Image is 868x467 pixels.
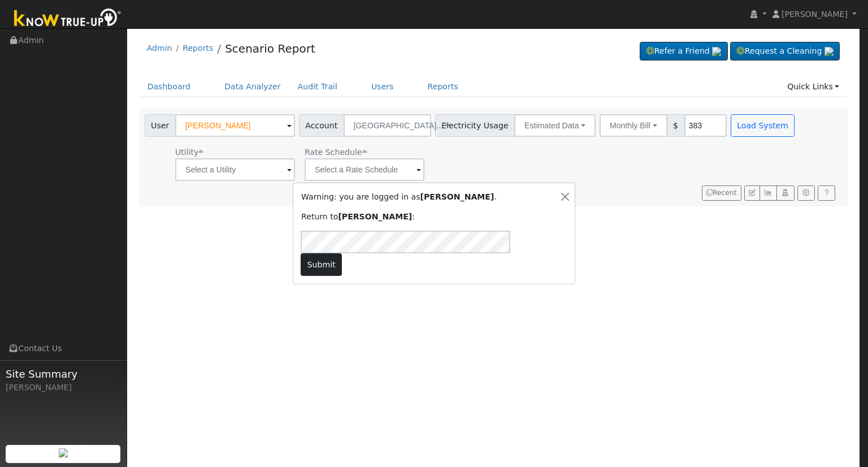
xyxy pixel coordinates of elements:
[301,211,547,223] p: Return to :
[338,212,412,221] strong: [PERSON_NAME]
[301,191,547,203] p: Warning: you are logged in as .
[559,191,571,203] button: Close
[301,253,342,276] button: Submit
[420,192,494,201] strong: [PERSON_NAME]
